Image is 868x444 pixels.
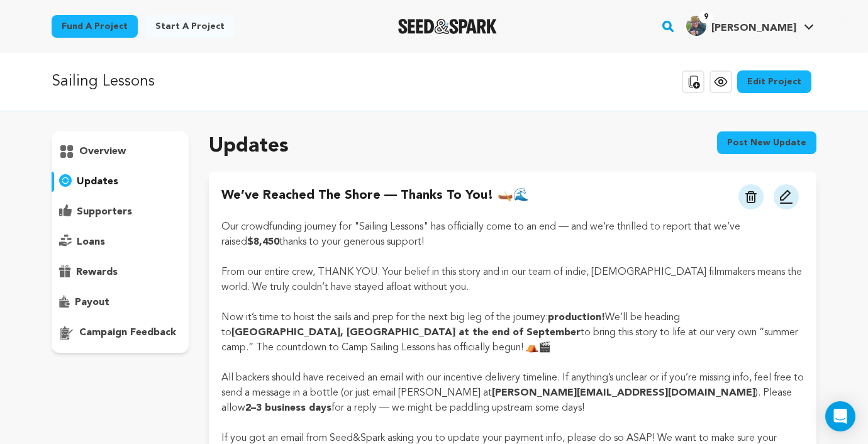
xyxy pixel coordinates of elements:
p: overview [79,144,126,159]
a: Edit Project [737,70,811,93]
p: Now it’s time to hoist the sails and prep for the next big leg of the journey: We’ll be heading t... [221,310,804,355]
a: Seed&Spark Homepage [398,19,497,34]
img: pencil.svg [779,189,794,204]
h2: Updates [209,131,289,162]
button: overview [52,142,189,162]
a: Kylie S.'s Profile [684,13,816,36]
strong: production! [548,313,605,323]
span: Kylie S.'s Profile [684,13,816,40]
strong: [GEOGRAPHIC_DATA], [GEOGRAPHIC_DATA] at the end of September [231,328,581,338]
p: All backers should have received an email with our incentive delivery timeline. If anything’s unc... [221,370,804,416]
span: [PERSON_NAME] [711,23,796,33]
p: Our crowdfunding journey for "Sailing Lessons" has officially come to an end — and we’re thrilled... [221,219,804,250]
p: updates [77,174,118,189]
strong: 2–3 business days [245,403,331,413]
strong: $8,450 [247,237,279,247]
button: campaign feedback [52,323,189,343]
button: updates [52,172,189,192]
button: Post new update [717,131,816,154]
button: rewards [52,262,189,282]
h4: We’ve Reached the Shore — Thanks to You! 🛶🌊 [221,187,529,209]
p: payout [75,295,109,310]
p: campaign feedback [79,325,176,340]
button: payout [52,292,189,313]
button: loans [52,232,189,252]
div: Open Intercom Messenger [825,401,855,431]
button: supporters [52,202,189,222]
strong: [PERSON_NAME][EMAIL_ADDRESS][DOMAIN_NAME] [492,388,755,398]
img: Seed&Spark Logo Dark Mode [398,19,497,34]
p: supporters [77,204,132,219]
p: Sailing Lessons [52,70,155,93]
a: Start a project [145,15,235,38]
span: 9 [699,11,713,23]
p: loans [77,235,105,250]
img: trash.svg [745,191,757,203]
div: Kylie S.'s Profile [686,16,796,36]
a: Fund a project [52,15,138,38]
p: From our entire crew, THANK YOU. Your belief in this story and in our team of indie, [DEMOGRAPHIC... [221,265,804,295]
img: 776098e3326a0dd9.jpg [686,16,706,36]
p: rewards [76,265,118,280]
